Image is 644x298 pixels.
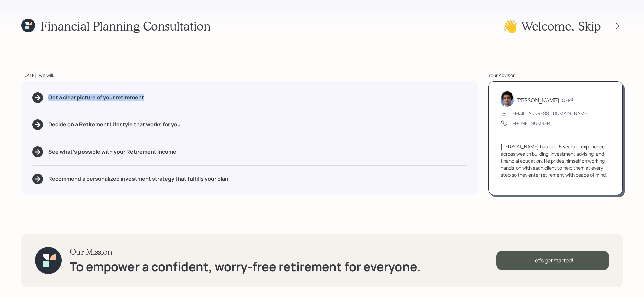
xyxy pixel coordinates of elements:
[562,98,574,103] h6: CFP®
[48,121,181,128] h5: Decide on a Retirement Lifestyle that works for you
[48,148,176,155] h5: See what's possible with your Retirement Income
[510,110,589,117] div: [EMAIL_ADDRESS][DOMAIN_NAME]
[70,259,421,274] h1: To empower a confident, worry-free retirement for everyone.
[502,19,601,33] h1: 👋 Welcome , Skip
[510,120,552,127] div: [PHONE_NUMBER]
[496,251,609,270] div: Let's get started!
[70,247,421,257] h3: Our Mission
[516,97,559,103] h5: [PERSON_NAME]
[501,91,514,107] img: harrison-schaefer-headshot-2.png
[40,19,211,33] h1: Financial Planning Consultation
[488,72,623,79] div: Your Advisor
[48,94,144,101] h5: Get a clear picture of your retirement
[501,143,610,178] div: [PERSON_NAME] has over 5 years of experience across wealth building, investment advising, and fin...
[48,176,228,182] h5: Recommend a personalized investment strategy that fulfills your plan
[21,72,478,79] div: [DATE], we will:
